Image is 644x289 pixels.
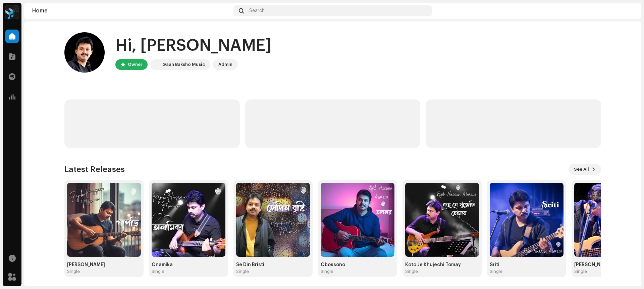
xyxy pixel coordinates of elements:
img: eae3dd6a-ec9f-48bd-9bdc-825e14073bdc [490,183,563,257]
div: Obossono [321,262,394,267]
img: 2dae3d76-597f-44f3-9fef-6a12da6d2ece [5,5,19,19]
span: See All [574,163,589,176]
div: Single [405,269,418,274]
img: 1eadbb04-8a25-4770-91ee-c164d64c23c3 [623,5,633,16]
div: Onamika [152,262,225,267]
div: Single [152,269,164,274]
div: Single [236,269,249,274]
img: ce1ec6ee-6b28-4826-9844-f8293a2ae80e [405,183,479,257]
div: Owner [128,60,142,69]
div: Koto Je Khujechi Tomay [405,262,479,267]
img: 8dce1d2e-660d-4d0b-ae9f-15d5b69fb58d [152,183,225,257]
button: See All [569,164,601,175]
h3: Latest Releases [64,164,125,175]
div: Se Din Bristi [236,262,310,267]
img: 6aaa98c0-c8b2-4cb5-9444-da7d95cf6ba1 [67,183,141,257]
span: Search [249,8,265,13]
div: Single [67,269,80,274]
img: 1eadbb04-8a25-4770-91ee-c164d64c23c3 [64,32,105,73]
img: 87342fd4-f160-451f-b9d6-e605010d7441 [236,183,310,257]
div: Single [574,269,587,274]
div: Gaan Baksho Music [162,60,205,69]
div: Hi, [PERSON_NAME] [115,35,272,56]
div: Sriti [490,262,563,267]
div: Admin [218,60,232,69]
div: Home [32,8,231,13]
div: Single [321,269,333,274]
img: 175877f4-211b-48eb-9254-6b7f6527bc48 [321,183,394,257]
div: Single [490,269,502,274]
div: [PERSON_NAME] [67,262,141,267]
img: 2dae3d76-597f-44f3-9fef-6a12da6d2ece [152,60,160,69]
